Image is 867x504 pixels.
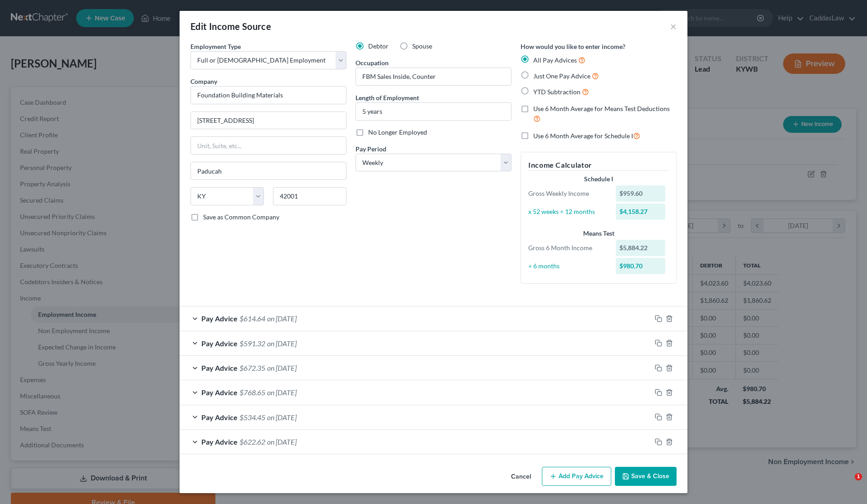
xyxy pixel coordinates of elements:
[356,58,389,68] label: Occupation
[836,473,858,495] iframe: Intercom live chat
[533,56,577,64] span: All Pay Advices
[616,240,666,256] div: $5,884.22
[239,413,265,422] span: $534.45
[239,314,265,323] span: $614.64
[190,20,271,33] div: Edit Income Source
[201,388,238,397] span: Pay Advice
[368,128,427,136] span: No Longer Employed
[201,437,238,446] span: Pay Advice
[267,388,297,397] span: on [DATE]
[412,42,432,50] span: Spouse
[533,88,580,96] span: YTD Subtraction
[533,132,633,140] span: Use 6 Month Average for Schedule I
[267,437,297,446] span: on [DATE]
[616,185,666,202] div: $959.60
[533,72,590,80] span: Just One Pay Advice
[616,204,666,220] div: $4,158.27
[273,187,346,205] input: Enter zip...
[524,262,611,271] div: ÷ 6 months
[191,162,346,179] input: Enter city...
[504,468,538,486] button: Cancel
[239,339,265,348] span: $591.32
[855,473,862,480] span: 1
[356,145,386,153] span: Pay Period
[533,105,670,112] span: Use 6 Month Average for Means Test Deductions
[670,21,677,32] button: ×
[524,207,611,216] div: x 52 weeks ÷ 12 months
[528,174,669,184] div: Schedule I
[528,160,669,171] h5: Income Calculator
[203,213,279,221] span: Save as Common Company
[615,467,677,486] button: Save & Close
[190,86,346,104] input: Search company by name...
[528,229,669,238] div: Means Test
[239,363,265,372] span: $672.35
[190,78,217,85] span: Company
[542,467,611,486] button: Add Pay Advice
[267,363,297,372] span: on [DATE]
[239,437,265,446] span: $622.62
[267,314,297,323] span: on [DATE]
[201,314,238,323] span: Pay Advice
[521,42,625,51] label: How would you like to enter income?
[368,42,389,50] span: Debtor
[191,112,346,129] input: Enter address...
[356,103,511,120] input: ex: 2 years
[356,68,511,85] input: --
[201,363,238,372] span: Pay Advice
[190,43,241,50] span: Employment Type
[524,243,611,252] div: Gross 6 Month Income
[239,388,265,397] span: $768.65
[201,339,238,348] span: Pay Advice
[267,339,297,348] span: on [DATE]
[524,189,611,198] div: Gross Weekly Income
[201,413,238,422] span: Pay Advice
[616,258,666,274] div: $980.70
[356,93,419,102] label: Length of Employment
[191,137,346,154] input: Unit, Suite, etc...
[267,413,297,422] span: on [DATE]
